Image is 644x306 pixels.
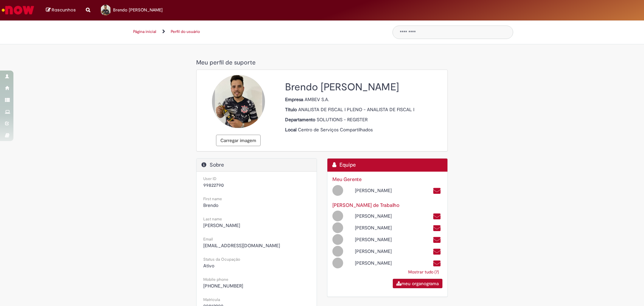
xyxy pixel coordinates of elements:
[433,187,441,195] a: Enviar um e-mail para 99846469@ambev.com.br
[203,297,220,302] small: Matricula
[203,243,280,249] span: [EMAIL_ADDRESS][DOMAIN_NAME]
[171,29,200,34] a: Perfil do usuário
[203,202,218,208] span: Brendo
[327,233,418,245] div: Open Profile: Karina Santos Barboza
[350,187,417,194] div: [PERSON_NAME]
[203,277,228,282] small: Mobile phone
[298,106,414,113] span: ANALISTA DE FISCAL I PLENO - ANALISTA DE FISCAL I
[332,203,442,208] h3: [PERSON_NAME] de Trabalho
[433,213,441,220] a: Enviar um e-mail para arnaldo.melo@ambev.com.br
[433,236,441,244] a: Enviar um e-mail para 99844531@ambev.com.br
[298,127,373,133] span: Centro de Serviços Compartilhados
[317,117,368,123] span: SOLUTIONS - REGISTER
[350,213,417,219] div: [PERSON_NAME]
[46,7,76,13] a: Rascunhos
[332,162,442,168] h2: Equipe
[285,127,298,133] strong: Local
[203,236,213,242] small: Email
[203,263,214,269] span: Ativo
[285,106,298,113] strong: Título
[196,59,256,67] span: Meu perfil de suporte
[327,184,418,196] div: Open Profile: Gustavo Lima Da Silva
[133,29,156,34] a: Página inicial
[203,257,240,262] small: Status da Ocupação
[1,3,35,17] img: ServiceNow
[350,224,417,231] div: [PERSON_NAME]
[285,82,442,93] h2: Brendo [PERSON_NAME]
[433,248,441,256] a: Enviar um e-mail para 99812223@ambev.com.br
[203,222,240,228] span: [PERSON_NAME]
[203,176,216,181] small: User ID
[203,196,222,202] small: First name
[327,257,418,268] div: Open Profile: Rosana Cristina dos Santos da Silva
[327,221,418,233] div: Open Profile: Camila Garcia Rafael
[203,182,224,188] span: 99822790
[203,216,222,222] small: Last name
[285,96,305,102] strong: Empresa
[327,210,418,221] div: Open Profile: Arnaldo Jose Vieira De Melo
[393,279,442,288] a: meu organograma
[113,7,163,13] span: Brendo [PERSON_NAME]
[350,260,417,266] div: [PERSON_NAME]
[202,162,312,168] h2: Sobre
[405,266,442,278] a: Mostrar tudo (7)
[350,248,417,255] div: [PERSON_NAME]
[285,117,317,123] strong: Departamento
[216,135,261,146] button: Carregar imagem
[52,7,76,13] span: Rascunhos
[433,224,441,232] a: Enviar um e-mail para 99801826@ambev.com.br
[305,96,329,102] span: AMBEV S.A.
[327,245,418,257] div: Open Profile: Nivea Borges Menezes
[332,177,442,182] h3: Meu Gerente
[203,283,243,289] span: [PHONE_NUMBER]
[350,236,417,243] div: [PERSON_NAME]
[433,260,441,267] a: Enviar um e-mail para 99815389@ambev.com.br
[131,26,382,38] ul: Trilhas de página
